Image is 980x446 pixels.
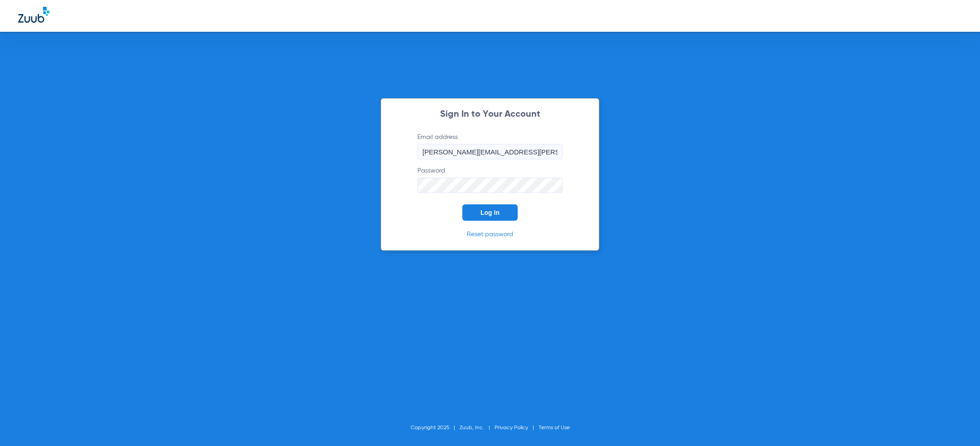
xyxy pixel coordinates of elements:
a: Privacy Policy [495,425,528,431]
img: Zuub Logo [18,7,49,23]
h2: Sign In to Your Account [404,110,576,119]
span: Log In [480,209,500,216]
iframe: Chat Widget [935,402,980,446]
label: Password [417,166,563,193]
li: Zuub, Inc. [460,423,495,432]
li: Copyright 2025 [411,423,460,432]
a: Reset password [467,231,513,238]
input: Email address [417,144,563,159]
label: Email address [417,133,563,159]
input: Password [417,178,563,193]
button: Log In [462,204,518,221]
a: Terms of Use [539,425,570,431]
